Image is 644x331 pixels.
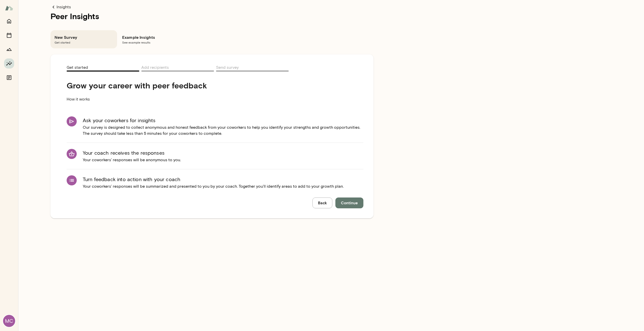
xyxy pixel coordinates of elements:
p: Our survey is designed to collect anonymous and honest feedback from your coworkers to help you i... [83,124,363,137]
h6: Turn feedback into action with your coach [83,175,344,183]
span: Send survey [216,65,239,71]
h6: Your coach receives the responses [83,149,181,157]
span: Get started [55,40,113,44]
div: Example InsightsSee example results [118,30,185,48]
img: Mento [5,3,13,13]
h4: Grow your career with peer feedback [67,81,236,90]
button: Insights [4,58,14,69]
div: MC [3,315,15,327]
h6: New Survey [55,34,113,40]
button: Back [312,197,332,208]
p: Your coworkers’ responses will be summarized and presented to you by your coach. Together you’ll ... [83,183,344,189]
a: Insights [50,4,373,10]
h6: Ask your coworkers for insights [83,116,363,124]
h1: Peer Insights [50,10,373,22]
button: Home [4,16,14,26]
button: Continue [335,197,363,208]
div: New SurveyGet started [50,30,117,48]
h6: Example Insights [122,34,181,40]
span: See example results [122,40,181,44]
p: How it works [67,90,236,108]
span: Get started [67,65,88,71]
button: Sessions [4,30,14,40]
button: Growth Plan [4,44,14,54]
span: Add recipients [141,65,169,71]
p: Your coworkers’ responses will be anonymous to you. [83,157,181,163]
span: Continue [341,200,358,206]
button: Documents [4,73,14,83]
